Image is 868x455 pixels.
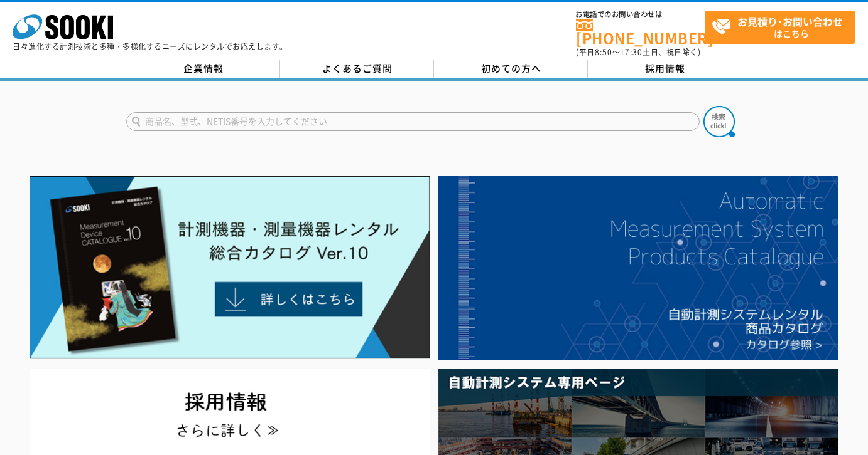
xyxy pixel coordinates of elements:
a: よくあるご質問 [280,60,434,78]
span: 初めての方へ [481,61,541,75]
a: 採用情報 [588,60,742,78]
span: 17:30 [620,46,643,58]
img: Catalog Ver10 [30,176,430,359]
img: btn_search.png [703,106,735,137]
span: (平日 ～ 土日、祝日除く) [576,46,700,58]
span: 8:50 [595,46,612,58]
p: 日々進化する計測技術と多種・多様化するニーズにレンタルでお応えします。 [13,43,288,50]
img: 自動計測システムカタログ [438,176,838,360]
strong: お見積り･お問い合わせ [737,14,843,29]
span: お電話でのお問い合わせは [576,11,705,18]
a: 初めての方へ [434,60,588,78]
a: [PHONE_NUMBER] [576,19,705,45]
span: はこちら [712,11,855,43]
input: 商品名、型式、NETIS番号を入力してください [126,112,700,131]
a: お見積り･お問い合わせはこちら [705,11,855,44]
a: 企業情報 [126,60,280,78]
